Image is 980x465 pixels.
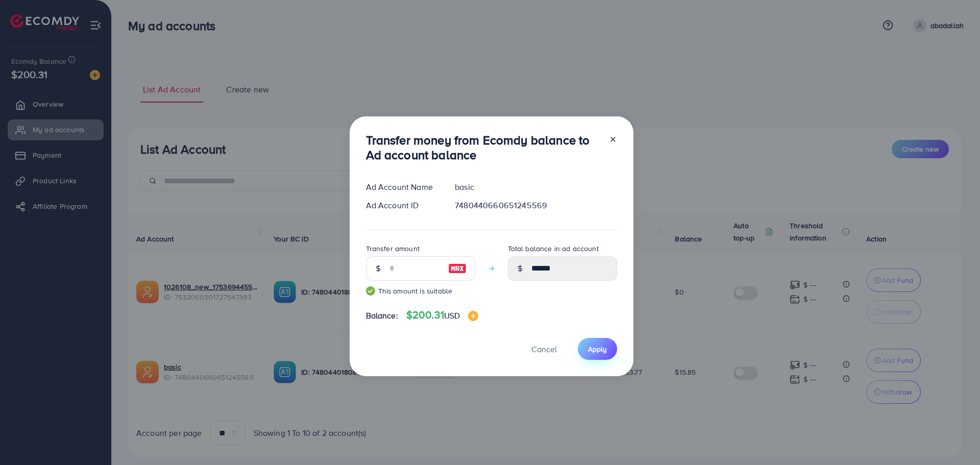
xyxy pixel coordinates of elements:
[447,181,625,193] div: basic
[937,419,972,457] iframe: Chat
[444,310,460,321] span: USD
[358,200,447,211] div: Ad Account ID
[508,243,599,254] label: Total balance in ad account
[406,309,479,322] h4: $200.31
[578,338,617,360] button: Apply
[366,243,420,254] label: Transfer amount
[366,133,601,162] h3: Transfer money from Ecomdy balance to Ad account balance
[366,286,475,296] small: This amount is suitable
[447,200,625,211] div: 7480440660651245569
[519,338,570,360] button: Cancel
[531,344,557,355] span: Cancel
[588,344,607,354] span: Apply
[448,262,467,275] img: image
[358,181,447,193] div: Ad Account Name
[366,310,398,322] span: Balance:
[468,311,478,321] img: image
[366,286,375,296] img: guide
